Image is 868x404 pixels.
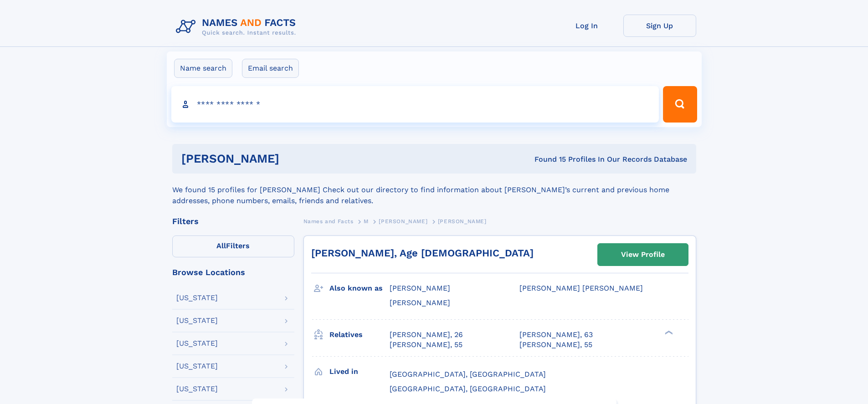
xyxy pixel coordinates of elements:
[176,317,218,324] div: [US_STATE]
[519,340,592,350] a: [PERSON_NAME], 55
[519,284,643,292] span: [PERSON_NAME] [PERSON_NAME]
[176,340,218,347] div: [US_STATE]
[176,363,218,370] div: [US_STATE]
[172,235,294,257] label: Filters
[172,268,294,276] div: Browse Locations
[242,59,299,78] label: Email search
[329,364,390,379] h3: Lived in
[390,370,546,378] span: [GEOGRAPHIC_DATA], [GEOGRAPHIC_DATA]
[379,215,427,227] a: [PERSON_NAME]
[176,385,218,393] div: [US_STATE]
[390,284,450,292] span: [PERSON_NAME]
[172,217,294,225] div: Filters
[407,154,687,164] div: Found 15 Profiles In Our Records Database
[621,244,665,265] div: View Profile
[663,329,673,335] div: ❯
[172,174,696,206] div: We found 15 profiles for [PERSON_NAME] Check out our directory to find information about [PERSON_...
[311,247,534,259] a: [PERSON_NAME], Age [DEMOGRAPHIC_DATA]
[176,294,218,302] div: [US_STATE]
[171,86,659,123] input: search input
[379,218,427,225] span: [PERSON_NAME]
[438,218,487,225] span: [PERSON_NAME]
[364,215,369,227] a: M
[390,298,450,307] span: [PERSON_NAME]
[663,86,697,123] button: Search Button
[519,330,593,340] a: [PERSON_NAME], 63
[623,15,696,37] a: Sign Up
[390,384,546,393] span: [GEOGRAPHIC_DATA], [GEOGRAPHIC_DATA]
[172,15,303,39] img: Logo Names and Facts
[329,327,390,343] h3: Relatives
[303,215,354,227] a: Names and Facts
[364,218,369,225] span: M
[181,153,407,164] h1: [PERSON_NAME]
[216,241,226,250] span: All
[390,340,462,350] a: [PERSON_NAME], 55
[174,59,232,78] label: Name search
[550,15,623,37] a: Log In
[598,244,688,266] a: View Profile
[329,281,390,296] h3: Also known as
[390,330,463,340] a: [PERSON_NAME], 26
